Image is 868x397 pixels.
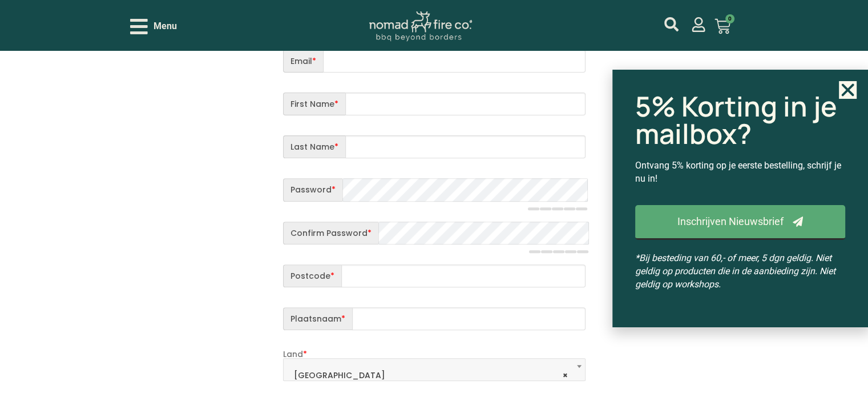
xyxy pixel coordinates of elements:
[283,50,323,73] label: Email
[283,222,378,245] label: Confirm Password
[283,93,345,115] label: First Name
[677,216,784,227] span: Inschrijven Nieuwsbrief
[725,14,734,23] span: 0
[635,159,845,185] p: Ontvang 5% korting op je eerste bestelling, schrijf je nu in!
[283,350,586,358] label: Land
[130,17,177,37] div: Open/Close Menu
[369,11,472,42] img: Nomad Logo
[283,358,586,381] span: Netherlands
[691,17,706,32] a: mijn account
[635,205,845,240] a: Inschrijven Nieuwsbrief
[154,19,177,33] span: Menu
[289,363,579,387] span: Netherlands
[635,252,835,290] em: *Bij besteding van 60,- of meer, 5 dgn geldig. Niet geldig op producten die in de aanbieding zijn...
[283,135,345,158] label: Last Name
[283,264,341,287] label: Postcode
[839,81,857,99] a: Close
[635,93,845,147] h2: 5% Korting in je mailbox?
[283,178,342,202] label: Password
[563,367,568,383] span: ×
[283,307,352,330] label: Plaatsnaam
[701,11,744,41] a: 0
[664,17,679,31] a: mijn account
